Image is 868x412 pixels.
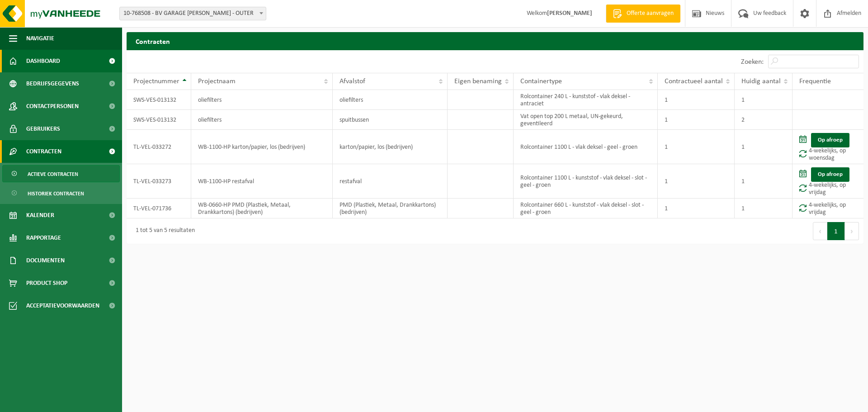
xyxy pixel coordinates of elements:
[131,223,195,239] div: 1 tot 5 van 5 resultaten
[514,110,657,130] td: Vat open top 200 L metaal, UN-gekeurd, geventileerd
[333,199,448,218] td: PMD (Plastiek, Metaal, Drankkartons) (bedrijven)
[811,167,849,182] a: Op afroep
[827,222,845,240] button: 1
[191,164,333,199] td: WB-1100-HP restafval
[26,249,65,272] span: Documenten
[845,222,859,240] button: Next
[741,58,764,66] label: Zoeken:
[28,185,84,202] span: Historiek contracten
[333,90,448,110] td: oliefilters
[133,78,179,85] span: Projectnummer
[793,164,863,199] td: 4-wekelijks, op vrijdag
[26,118,60,140] span: Gebruikers
[514,130,657,164] td: Rolcontainer 1100 L - vlak deksel - geel - groen
[735,164,793,199] td: 1
[658,164,735,199] td: 1
[811,133,849,147] a: Op afroep
[127,32,863,50] h2: Contracten
[2,185,120,202] a: Historiek contracten
[735,110,793,130] td: 2
[127,110,191,130] td: SWS-VES-013132
[665,78,723,85] span: Contractueel aantal
[547,10,592,17] strong: [PERSON_NAME]
[735,199,793,218] td: 1
[658,90,735,110] td: 1
[120,7,266,20] span: 10-768508 - BV GARAGE RIK LAMBRECHT - OUTER
[813,222,827,240] button: Previous
[26,27,54,50] span: Navigatie
[735,90,793,110] td: 1
[127,90,191,110] td: SWS-VES-013132
[454,78,502,85] span: Eigen benaming
[658,199,735,218] td: 1
[127,164,191,199] td: TL-VEL-033273
[333,130,448,164] td: karton/papier, los (bedrijven)
[191,199,333,218] td: WB-0660-HP PMD (Plastiek, Metaal, Drankkartons) (bedrijven)
[198,78,236,85] span: Projectnaam
[606,5,680,23] a: Offerte aanvragen
[2,165,120,182] a: Actieve contracten
[514,90,657,110] td: Rolcontainer 240 L - kunststof - vlak deksel - antraciet
[514,199,657,218] td: Rolcontainer 660 L - kunststof - vlak deksel - slot - geel - groen
[658,130,735,164] td: 1
[333,110,448,130] td: spuitbussen
[26,140,61,163] span: Contracten
[191,130,333,164] td: WB-1100-HP karton/papier, los (bedrijven)
[793,130,863,164] td: 4-wekelijks, op woensdag
[799,78,831,85] span: Frequentie
[741,78,781,85] span: Huidig aantal
[127,199,191,218] td: TL-VEL-071736
[658,110,735,130] td: 1
[735,130,793,164] td: 1
[26,95,79,118] span: Contactpersonen
[340,78,365,85] span: Afvalstof
[333,164,448,199] td: restafval
[26,227,61,249] span: Rapportage
[191,110,333,130] td: oliefilters
[26,204,54,227] span: Kalender
[26,294,99,317] span: Acceptatievoorwaarden
[26,50,60,72] span: Dashboard
[28,166,78,183] span: Actieve contracten
[191,90,333,110] td: oliefilters
[26,72,79,95] span: Bedrijfsgegevens
[119,7,266,20] span: 10-768508 - BV GARAGE RIK LAMBRECHT - OUTER
[624,9,676,18] span: Offerte aanvragen
[520,78,562,85] span: Containertype
[514,164,657,199] td: Rolcontainer 1100 L - kunststof - vlak deksel - slot - geel - groen
[26,272,67,294] span: Product Shop
[793,199,863,218] td: 4-wekelijks, op vrijdag
[127,130,191,164] td: TL-VEL-033272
